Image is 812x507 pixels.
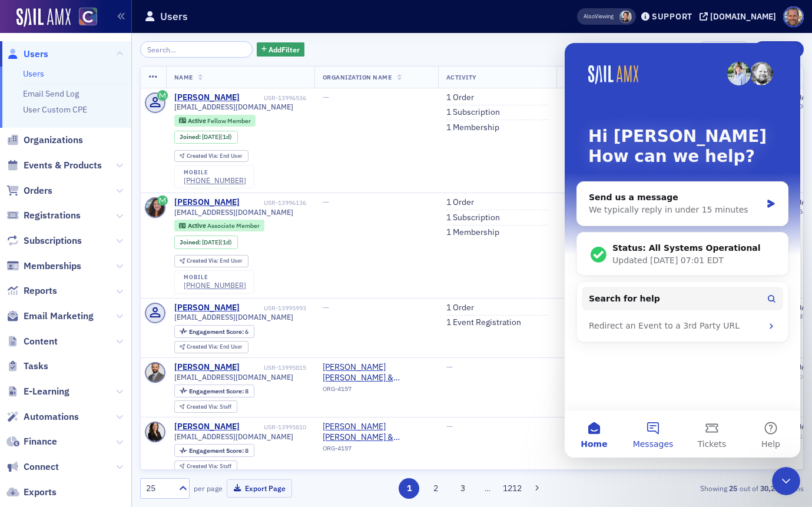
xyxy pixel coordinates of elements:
[71,8,97,28] a: View Homepage
[24,435,57,448] span: Finance
[188,117,207,125] span: Active
[446,197,474,208] a: 1 Order
[174,303,240,313] div: [PERSON_NAME]
[323,197,329,207] span: —
[565,43,800,458] iframe: Intercom live chat
[446,421,453,432] span: —
[323,302,329,313] span: —
[446,92,474,103] a: 1 Order
[323,362,430,383] span: Hoskin Farina & Kampf PC
[184,169,246,176] div: mobile
[227,479,292,498] button: Export Page
[174,73,193,81] span: Name
[257,42,305,57] button: AddFilter
[174,220,265,231] div: Active: Active: Associate Member
[700,12,780,21] button: [DOMAIN_NAME]
[189,388,248,395] div: 8
[202,238,232,246] div: (1d)
[6,310,94,323] a: Email Marketing
[187,463,231,470] div: Staff
[174,400,237,413] div: Created Via: Staff
[174,373,293,382] span: [EMAIL_ADDRESS][DOMAIN_NAME]
[174,92,240,103] a: [PERSON_NAME]
[174,313,293,322] span: [EMAIL_ADDRESS][DOMAIN_NAME]
[184,281,246,290] div: [PHONE_NUMBER]
[24,410,79,423] span: Automations
[24,48,48,61] span: Users
[202,132,220,141] span: [DATE]
[727,483,740,493] strong: 25
[6,460,59,473] a: Connect
[207,117,251,125] span: Fellow Member
[6,486,57,499] a: Exports
[323,445,430,456] div: ORG-4157
[584,12,614,21] span: Viewing
[189,448,248,454] div: 8
[269,44,300,55] span: Add Filter
[24,159,102,172] span: Events & Products
[174,131,238,144] div: Joined: 2025-08-12 00:00:00
[187,153,243,160] div: End User
[189,329,248,335] div: 6
[23,88,79,99] a: Email Send Log
[174,236,238,248] div: Joined: 2025-08-12 00:00:00
[187,343,220,350] span: Created Via :
[446,107,500,118] a: 1 Subscription
[174,150,248,163] div: Created Via: End User
[16,8,71,27] img: SailAMX
[446,73,477,81] span: Activity
[174,255,248,267] div: Created Via: End User
[179,117,250,124] a: Active Fellow Member
[79,8,97,26] img: SailAMX
[174,422,240,432] a: [PERSON_NAME]
[184,274,246,281] div: mobile
[446,122,499,133] a: 1 Membership
[202,133,232,141] div: (1d)
[323,73,392,81] span: Organization Name
[710,11,776,22] div: [DOMAIN_NAME]
[24,209,81,222] span: Registrations
[323,385,430,397] div: ORG-4157
[179,222,259,230] a: Active Associate Member
[187,257,220,264] span: Created Via :
[174,362,240,373] div: [PERSON_NAME]
[24,284,57,297] span: Reports
[446,317,521,328] a: 1 Event Registration
[6,234,82,247] a: Subscriptions
[146,482,172,495] div: 25
[174,102,293,111] span: [EMAIL_ADDRESS][DOMAIN_NAME]
[754,41,804,58] a: New User
[24,260,81,273] span: Memberships
[187,403,220,410] span: Created Via :
[446,213,500,223] a: 1 Subscription
[6,335,58,348] a: Content
[399,478,419,499] button: 1
[24,335,58,348] span: Content
[174,197,240,208] a: [PERSON_NAME]
[698,41,750,58] button: Export
[24,486,57,499] span: Exports
[591,483,804,493] div: Showing out of items
[174,385,254,397] div: Engagement Score: 8
[174,444,254,457] div: Engagement Score: 8
[207,221,260,230] span: Associate Member
[584,12,595,20] div: Also
[241,423,306,431] div: USR-13995810
[24,134,83,147] span: Organizations
[188,221,207,230] span: Active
